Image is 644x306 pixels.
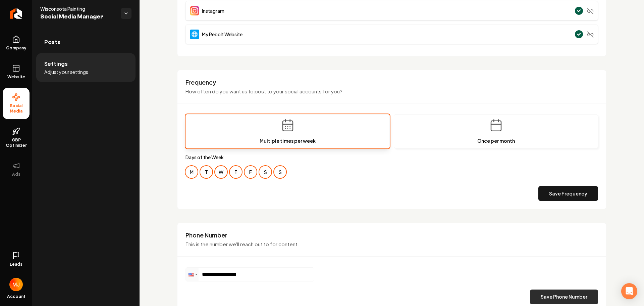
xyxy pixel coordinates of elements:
a: Posts [36,31,136,53]
p: How often do you want us to post to your social accounts for you? [185,88,598,95]
span: Social Media Manager [40,12,115,21]
span: Leads [10,262,22,267]
label: Days of the Week [185,154,598,161]
span: Wisconsota Painting [40,5,115,12]
p: This is the number we'll reach out to for content. [185,241,598,248]
button: Saturday [259,166,271,178]
span: My Rebolt Website [202,31,243,38]
img: Instagram [190,6,199,15]
button: Save Phone Number [530,290,598,304]
img: Website [190,30,199,39]
span: Social Media [3,103,30,114]
span: Instagram [202,7,224,14]
span: Ads [9,172,23,177]
button: Ads [3,156,30,182]
span: Company [3,45,29,51]
img: Rebolt Logo [10,8,22,19]
button: Tuesday [200,166,212,178]
button: Sunday [274,166,286,178]
span: Website [5,74,28,80]
h3: Phone Number [185,231,598,239]
button: Thursday [230,166,242,178]
a: Leads [3,246,30,272]
button: Monday [185,166,198,178]
div: Open Intercom Messenger [621,283,637,299]
a: Company [3,30,30,56]
button: Multiple times per week [185,114,390,148]
span: Settings [44,60,68,68]
button: Save Frequency [538,186,598,201]
span: Account [7,294,25,299]
h3: Frequency [185,78,598,86]
a: GBP Optimizer [3,122,30,154]
a: Website [3,59,30,85]
span: GBP Optimizer [3,137,30,148]
span: Adjust your settings. [44,69,90,75]
button: Wednesday [215,166,227,178]
button: Once per month [394,114,598,148]
div: United States: + 1 [186,268,199,281]
img: Mike Johnson [9,278,23,291]
button: Open user button [9,275,23,291]
button: Friday [245,166,257,178]
span: Posts [44,38,60,46]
